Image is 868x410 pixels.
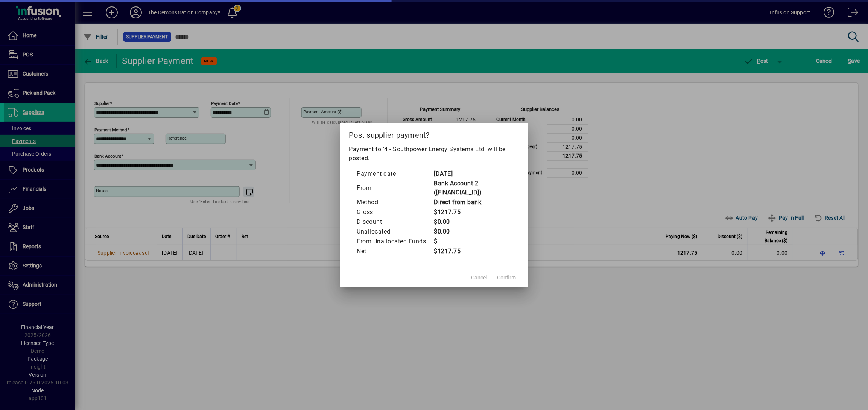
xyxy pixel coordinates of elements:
[357,197,434,207] td: Method:
[434,237,512,246] td: $
[434,179,512,197] td: Bank Account 2 ([FINANCIAL_ID])
[357,207,434,217] td: Gross
[340,123,528,144] h2: Post supplier payment?
[434,207,512,217] td: $1217.75
[434,227,512,237] td: $0.00
[357,246,434,256] td: Net
[434,197,512,207] td: Direct from bank
[434,246,512,256] td: $1217.75
[357,237,434,246] td: From Unallocated Funds
[357,217,434,227] td: Discount
[434,169,512,179] td: [DATE]
[357,227,434,237] td: Unallocated
[357,169,434,179] td: Payment date
[349,145,519,163] p: Payment to '4 - Southpower Energy Systems Ltd' will be posted.
[434,217,512,227] td: $0.00
[357,179,434,197] td: From:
